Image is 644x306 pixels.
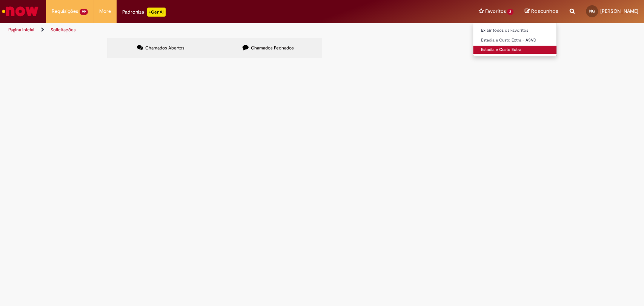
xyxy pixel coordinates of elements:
[6,23,424,37] ul: Trilhas de página
[147,8,166,17] p: +GenAi
[80,9,88,15] span: 99
[8,27,34,33] a: Página inicial
[507,9,513,15] span: 2
[531,8,558,15] span: Rascunhos
[51,27,76,33] a: Solicitações
[473,26,556,35] a: Exibir todos os Favoritos
[122,8,166,17] div: Padroniza
[251,45,294,51] span: Chamados Fechados
[600,8,638,14] span: [PERSON_NAME]
[52,8,78,15] span: Requisições
[1,4,40,19] img: ServiceNow
[525,8,558,15] a: Rascunhos
[473,23,557,56] ul: Favoritos
[589,9,595,14] span: NG
[473,36,556,45] a: Estadia e Custo Extra - ASVD
[485,8,506,15] span: Favoritos
[99,8,111,15] span: More
[473,46,556,54] a: Estadia e Custo Extra
[145,45,184,51] span: Chamados Abertos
